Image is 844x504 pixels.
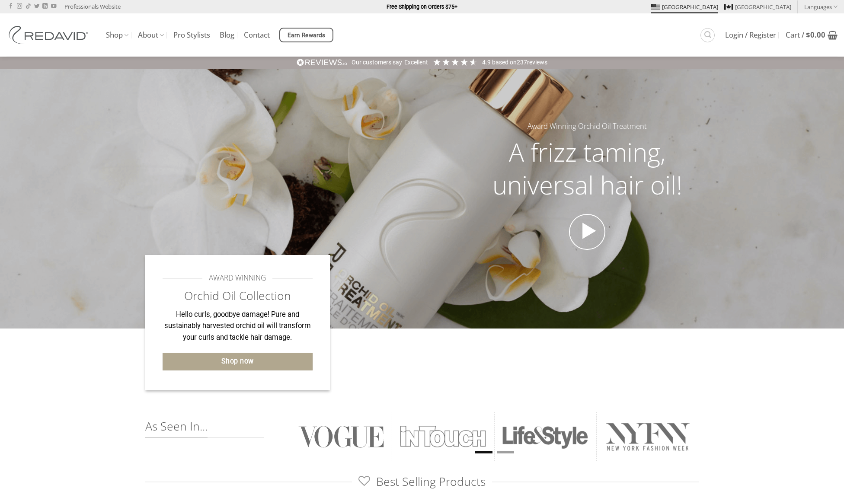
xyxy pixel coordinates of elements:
a: Pro Stylists [173,27,210,43]
span: As Seen In... [145,419,208,438]
span: Shop now [221,356,254,367]
a: Follow on Twitter [34,3,39,10]
a: Login / Register [725,27,776,43]
h2: Orchid Oil Collection [163,288,313,303]
a: View cart [786,26,838,45]
span: $ [806,30,810,40]
a: Shop now [163,353,313,370]
a: About [138,27,164,44]
span: 237 [517,59,527,66]
li: Page dot 2 [497,451,514,453]
span: Login / Register [725,32,776,38]
a: Follow on Instagram [17,3,22,10]
p: Hello curls, goodbye damage! Pure and sustainably harvested orchid oil will transform your curls ... [163,309,313,344]
strong: Free Shipping on Orders $75+ [387,3,457,10]
a: Languages [804,0,838,13]
span: reviews [527,59,547,66]
a: Blog [220,27,234,43]
div: 4.92 Stars [432,57,478,67]
span: Based on [492,59,517,66]
a: Follow on TikTok [26,3,31,10]
h2: A frizz taming, universal hair oil! [476,136,699,201]
a: [GEOGRAPHIC_DATA] [651,0,718,13]
a: [GEOGRAPHIC_DATA] [724,0,791,13]
span: AWARD WINNING [209,272,266,284]
span: Cart / [786,32,825,38]
a: Open video in lightbox [569,214,605,250]
li: Page dot 1 [475,451,492,453]
span: Best Selling Products [358,474,485,489]
span: Earn Rewards [288,31,326,40]
h5: Award Winning Orchid Oil Treatment [476,121,699,132]
div: Excellent [404,58,428,67]
a: Earn Rewards [279,28,333,42]
img: REDAVID Salon Products | United States [6,26,93,44]
a: Follow on Facebook [8,3,13,10]
span: 4.9 [482,59,492,66]
bdi: 0.00 [806,30,825,40]
img: REVIEWS.io [297,58,348,67]
a: Contact [244,27,270,43]
a: Shop [106,27,128,44]
div: Our customers say [352,58,402,67]
a: Follow on YouTube [51,3,56,10]
a: Follow on LinkedIn [42,3,48,10]
a: Search [700,28,715,42]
